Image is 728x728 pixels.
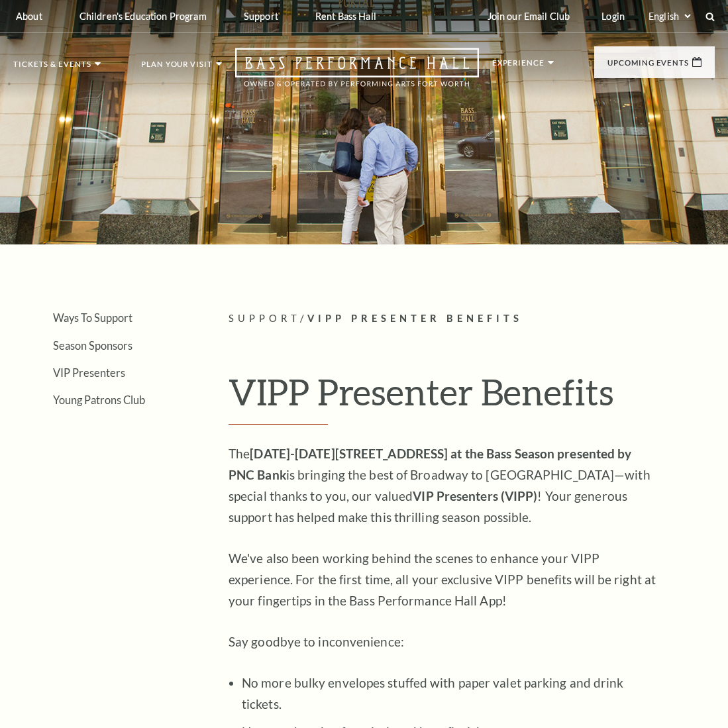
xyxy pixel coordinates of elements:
[229,311,715,327] p: /
[229,313,300,324] span: Support
[229,446,631,482] strong: [DATE]-[DATE][STREET_ADDRESS] at the Bass Season presented by PNC Bank
[141,60,213,75] p: Plan Your Visit
[229,631,659,652] p: Say goodbye to inconvenience:
[244,11,278,22] p: Support
[53,339,132,352] a: Season Sponsors
[607,59,689,74] p: Upcoming Events
[16,11,42,22] p: About
[229,548,659,611] p: We've also been working behind the scenes to enhance your VIPP experience. For the first time, al...
[646,10,693,23] select: Select:
[492,59,545,74] p: Experience
[53,311,132,324] a: Ways To Support
[229,370,715,425] h1: VIPP Presenter Benefits
[413,488,537,503] strong: VIP Presenters (VIPP)
[79,11,207,22] p: Children's Education Program
[315,11,376,22] p: Rent Bass Hall
[53,366,125,379] a: VIP Presenters
[242,672,659,715] li: No more bulky envelopes stuffed with paper valet parking and drink tickets.
[53,393,145,406] a: Young Patrons Club
[229,443,659,528] p: The is bringing the best of Broadway to [GEOGRAPHIC_DATA]—with special thanks to you, our valued ...
[13,60,91,75] p: Tickets & Events
[307,313,523,324] span: VIPP Presenter Benefits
